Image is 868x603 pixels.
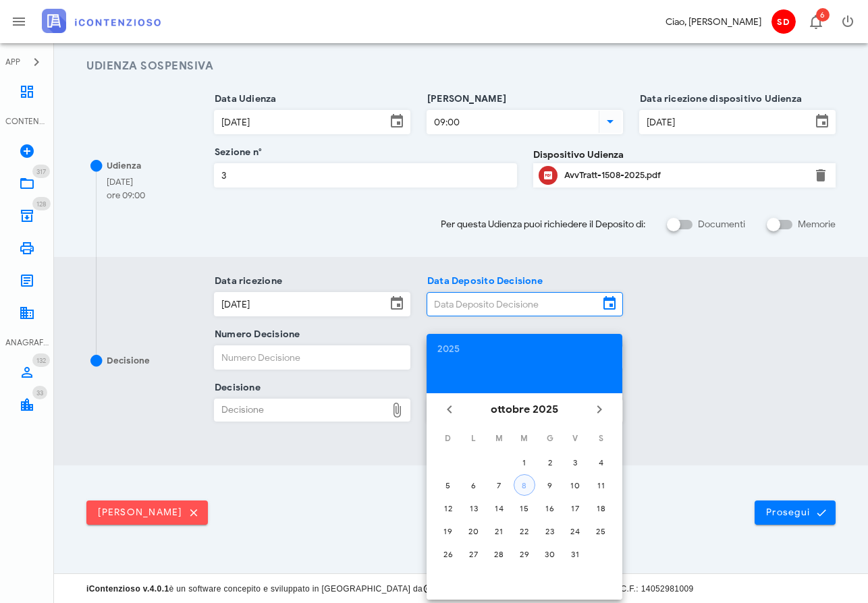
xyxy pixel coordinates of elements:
[564,457,586,467] div: 3
[32,165,50,178] span: Distintivo
[462,427,486,450] th: L
[514,457,535,467] div: 1
[539,166,558,185] button: Clicca per aprire un'anteprima del file o scaricarlo
[514,497,535,519] button: 15
[564,503,586,513] div: 17
[463,503,485,513] div: 13
[564,170,805,181] div: AvvTratt-1508-2025.pdf
[5,337,49,349] div: ANAGRAFICA
[437,480,459,490] div: 5
[512,427,537,450] th: M
[107,354,150,368] div: Decisione
[436,427,460,450] th: D
[488,549,510,559] div: 28
[437,397,462,422] button: Il mese scorso
[514,549,535,559] div: 29
[514,526,535,536] div: 22
[590,451,612,473] button: 4
[590,503,612,513] div: 18
[86,500,208,525] button: [PERSON_NAME]
[423,381,496,395] label: Tipo Decisione
[765,507,825,519] span: Prosegui
[32,386,47,399] span: Distintivo
[42,9,161,33] img: logo-text-2x.png
[437,497,459,519] button: 12
[539,457,561,467] div: 2
[564,526,586,536] div: 24
[437,526,459,536] div: 19
[5,115,49,127] div: CONTENZIOSO
[211,275,282,288] label: Data ricezione
[463,520,485,542] button: 20
[539,549,561,559] div: 30
[488,480,510,490] div: 7
[463,474,485,496] button: 6
[798,218,836,231] label: Memorie
[36,389,43,397] span: 33
[107,159,141,173] div: Udienza
[215,164,516,187] input: Sezione n°
[437,520,459,542] button: 19
[488,474,510,496] button: 7
[590,474,612,496] button: 11
[590,497,612,519] button: 18
[36,200,47,208] span: 128
[564,520,586,542] button: 24
[437,543,459,565] button: 26
[564,165,805,186] div: Clicca per aprire un'anteprima del file o scaricarlo
[564,427,588,450] th: V
[816,8,830,22] span: Distintivo
[564,549,586,559] div: 31
[488,543,510,565] button: 28
[107,189,145,202] div: ore 09:00
[437,549,459,559] div: 26
[514,451,535,473] button: 1
[590,480,612,490] div: 11
[539,474,561,496] button: 9
[211,328,300,341] label: Numero Decisione
[533,148,624,162] label: Dispositivo Udienza
[86,58,836,75] h3: Udienza Sospensiva
[564,474,586,496] button: 10
[463,480,485,490] div: 6
[771,9,796,34] span: SD
[437,503,459,513] div: 12
[463,497,485,519] button: 13
[441,217,645,231] span: Per questa Udienza puoi richiedere il Deposito di:
[590,526,612,536] div: 25
[488,526,510,536] div: 21
[211,92,277,106] label: Data Udienza
[32,353,50,367] span: Distintivo
[427,293,599,316] input: Data Deposito Decisione
[539,543,561,565] button: 30
[767,5,799,38] button: SD
[539,451,561,473] button: 2
[698,218,745,231] label: Documenti
[488,503,510,513] div: 14
[463,543,485,565] button: 27
[437,345,612,354] div: 2025
[423,92,506,106] label: [PERSON_NAME]
[587,397,612,422] button: Il prossimo mese
[107,175,145,189] div: [DATE]
[211,381,261,395] label: Decisione
[539,503,561,513] div: 16
[636,92,802,106] label: Data ricezione dispositivo Udienza
[514,503,535,513] div: 15
[487,427,511,450] th: M
[86,584,169,594] strong: iContenzioso v.4.0.1
[514,474,535,496] button: 8
[485,396,564,423] button: ottobre 2025
[36,167,46,176] span: 317
[97,507,197,519] span: [PERSON_NAME]
[755,500,836,525] button: Prosegui
[427,111,596,134] input: Ora Udienza
[564,497,586,519] button: 17
[813,167,829,183] button: Elimina
[514,480,535,490] div: 8
[423,275,543,288] label: Data Deposito Decisione
[463,549,485,559] div: 27
[538,427,562,450] th: G
[799,5,832,38] button: Distintivo
[215,346,410,369] input: Numero Decisione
